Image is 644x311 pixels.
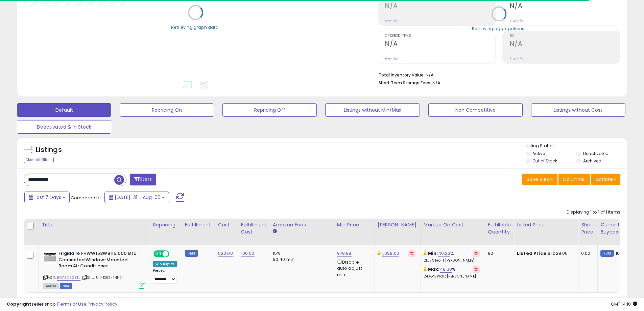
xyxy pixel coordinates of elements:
div: [PERSON_NAME] [378,221,418,228]
div: 15% [273,250,329,257]
span: [DATE]-31 - Aug-06 [115,194,161,201]
div: Markup on Cost [424,221,482,228]
div: Ship Price [581,221,595,236]
button: Save View [522,174,557,185]
b: Min: [428,250,438,257]
b: Listed Price: [517,250,548,257]
a: Terms of Use [58,301,87,307]
th: The percentage added to the cost of goods (COGS) that forms the calculator for Min & Max prices. [421,219,485,245]
div: Fulfillment [185,221,212,228]
div: Current Buybox Price [600,221,635,236]
button: Filters [130,174,156,185]
button: Repricing Off [222,103,317,117]
a: 40.23 [438,250,451,257]
div: Cost [218,221,235,228]
div: Win BuyBox [153,261,177,267]
button: Repricing On [120,103,214,117]
div: ASIN: [43,250,145,288]
img: 41O4CaVZd1L._SL40_.jpg [43,250,57,264]
div: Disable auto adjust min [337,258,369,278]
label: Active [532,151,545,156]
button: Listings without Cost [531,103,625,117]
span: 1029 [616,250,625,257]
div: Retrieving graph data.. [171,24,220,30]
strong: Copyright [7,301,31,307]
label: Out of Stock [532,158,557,164]
a: 48.38 [440,266,452,273]
div: Title [42,221,147,228]
div: seller snap | | [7,301,117,308]
div: Fulfillable Quantity [488,221,511,236]
span: Last 7 Days [34,194,61,201]
span: Columns [563,176,584,183]
button: [DATE]-31 - Aug-06 [104,192,169,203]
div: Repricing [153,221,179,228]
p: 21.37% Profit [PERSON_NAME] [424,258,480,263]
small: FBM [185,250,198,257]
button: Listings without Min/Max [325,103,420,117]
h5: Listings [36,145,62,155]
button: Actions [591,174,620,185]
button: Default [17,103,111,117]
span: FBM [60,283,72,289]
span: Compared to: [71,195,102,201]
div: % [424,266,480,279]
span: 2025-08-14 14:18 GMT [611,301,637,307]
label: Archived [583,158,601,164]
a: 1,029.00 [382,250,399,257]
button: Last 7 Days [24,192,70,203]
div: Clear All Filters [24,157,54,163]
a: 520.00 [218,250,233,257]
div: 90 [488,250,509,257]
span: ON [154,251,163,257]
a: 100.00 [241,250,255,257]
b: Max: [428,266,440,272]
button: Columns [558,174,590,185]
div: Listed Price [517,221,575,228]
div: Amazon Fees [273,221,331,228]
span: | SKU: U4-1XES-F4N7 [81,275,122,280]
div: Displaying 1 to 1 of 1 items [567,209,620,216]
div: % [424,250,480,263]
p: 24.45% Profit [PERSON_NAME] [424,274,480,279]
a: B07ZDSCZTJ [57,275,80,281]
div: Retrieving aggregations.. [472,25,526,31]
div: 0.00 [581,250,592,257]
small: FBM [600,250,614,257]
button: Deactivated & In Stock [17,120,111,134]
b: Frigidaire FHWW153WB115,000 BTU Connected Window-Mounted Room Air Conditioner [58,250,141,271]
div: Preset: [153,268,177,284]
button: Non Competitive [428,103,523,117]
a: 978.98 [337,250,352,257]
div: $0.40 min [273,257,329,263]
div: $1,029.00 [517,250,573,257]
div: Min Price [337,221,372,228]
span: OFF [168,251,179,257]
small: Amazon Fees. [273,228,277,235]
a: Privacy Policy [88,301,117,307]
p: Listing States: [526,143,627,149]
span: All listings currently available for purchase on Amazon [43,283,59,289]
label: Deactivated [583,151,609,156]
div: Fulfillment Cost [241,221,267,236]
